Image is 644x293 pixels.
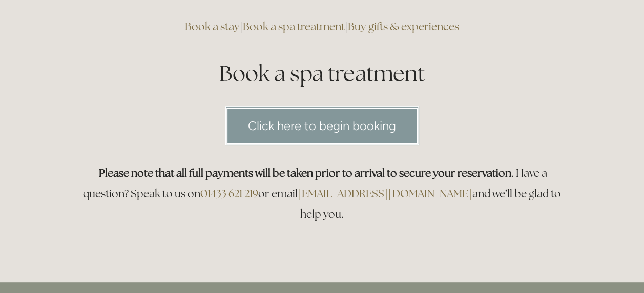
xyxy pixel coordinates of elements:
[348,19,459,33] a: Buy gifts & experiences
[185,19,240,33] a: Book a stay
[77,58,567,89] h1: Book a spa treatment
[99,166,511,180] strong: Please note that all full payments will be taken prior to arrival to secure your reservation
[77,16,567,37] h3: | |
[298,186,472,200] a: [EMAIL_ADDRESS][DOMAIN_NAME]
[243,19,345,33] a: Book a spa treatment
[225,106,419,145] a: Click here to begin booking
[77,163,567,224] h3: . Have a question? Speak to us on or email and we’ll be glad to help you.
[200,186,258,200] a: 01433 621 219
